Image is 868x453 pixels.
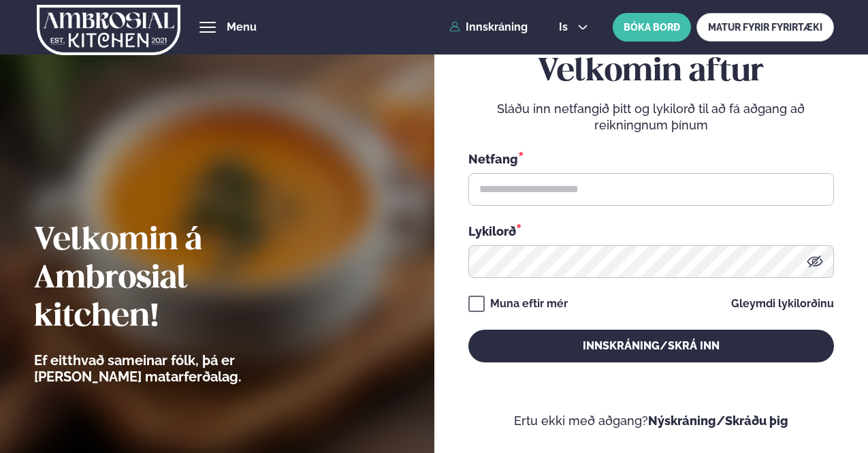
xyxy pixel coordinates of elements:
button: is [548,22,599,33]
div: Netfang [468,150,834,168]
div: Lykilorð [468,222,834,240]
p: Ef eitthvað sameinar fólk, þá er [PERSON_NAME] matarferðalag. [34,352,317,385]
button: hamburger [199,19,216,35]
img: logo [37,2,180,58]
h2: Velkomin á Ambrosial kitchen! [34,222,317,337]
h2: Velkomin aftur [468,53,834,91]
button: BÓKA BORÐ [613,13,691,42]
p: Ertu ekki með aðgang? [468,413,834,429]
p: Sláðu inn netfangið þitt og lykilorð til að fá aðgang að reikningnum þínum [468,101,834,134]
span: is [559,22,572,33]
button: Innskráning/Skrá inn [468,330,834,362]
a: MATUR FYRIR FYRIRTÆKI [696,13,834,42]
a: Innskráning [449,21,528,33]
a: Nýskráning/Skráðu þig [648,413,788,428]
a: Gleymdi lykilorðinu [731,298,834,309]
